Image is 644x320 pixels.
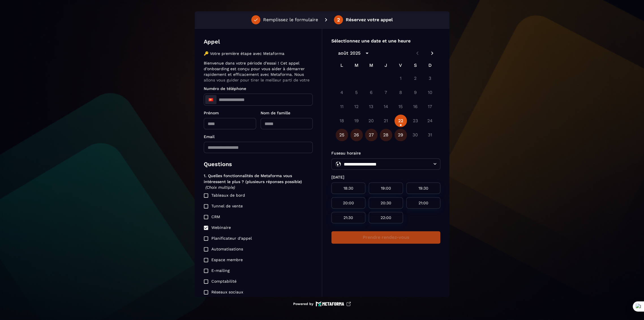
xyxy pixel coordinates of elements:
p: 19:00 [375,186,396,190]
span: (Choix multiple) [205,185,235,190]
label: Webinaire [201,222,307,233]
label: Planificateur d'appel [201,233,307,244]
button: 25 août 2025 [336,129,348,141]
label: Tunnel de vente [201,201,307,212]
p: 21:30 [338,215,359,220]
label: Réseaux sociaux [201,287,307,298]
span: M [351,60,362,71]
div: 2025 [350,50,360,57]
span: S [410,60,420,71]
button: 22 août 2025 [394,115,407,127]
span: D [425,60,435,71]
button: 29 août 2025 [394,129,407,141]
p: Bienvenue dans votre période d’essai ! Cet appel d’onboarding est conçu pour vous aider à démarre... [204,60,311,89]
span: M [366,60,376,71]
p: 20:30 [375,201,396,205]
p: Réservez votre appel [346,16,393,23]
div: 2 [337,17,340,22]
p: [DATE] [331,174,440,180]
button: 27 août 2025 [365,129,377,141]
p: 🔑 Votre première étape avec Metaforma [204,51,311,56]
label: Tableaux de bord [201,190,307,201]
p: 20:00 [338,201,359,205]
label: Comptabilité [201,276,307,287]
p: Questions [204,160,313,168]
label: CRM [201,212,307,222]
span: L [337,60,347,71]
p: 21:00 [413,201,433,205]
p: Fuseau horaire [331,150,440,156]
button: Next month [427,48,437,58]
label: Espace membre [201,255,307,265]
span: 1. Quelles fonctionnalités de Metaforma vous intéressent le plus ? (plusieurs réponses possible) [204,173,302,184]
button: 28 août 2025 [380,129,392,141]
p: Sélectionnez une date et une heure [331,38,440,44]
div: Vietnam: + 84 [205,95,216,104]
p: Remplissez le formulaire [263,16,318,23]
p: 19:30 [413,186,433,190]
label: E-mailing [201,265,307,276]
span: Prénom [204,111,219,115]
p: Appel [204,38,220,46]
span: Nom de famille [261,111,290,115]
button: Open [432,160,438,167]
a: Powered by [293,301,351,306]
button: 26 août 2025 [350,129,363,141]
p: 18:30 [338,186,359,190]
p: Powered by [293,302,314,306]
div: août [338,50,348,57]
span: Numéro de téléphone [204,86,246,91]
span: Email [204,134,214,139]
span: J [381,60,391,71]
label: Automatisations [201,244,307,255]
span: V [396,60,406,71]
button: calendar view is open, switch to year view [362,48,372,58]
p: 22:00 [375,215,396,220]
